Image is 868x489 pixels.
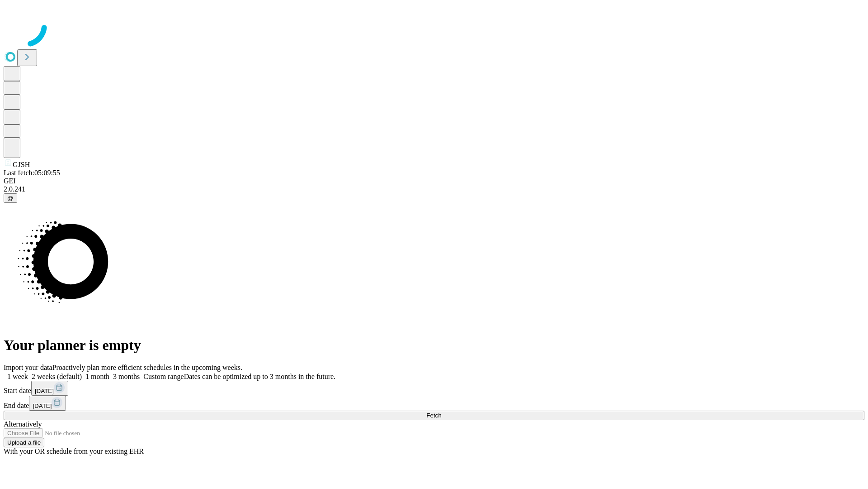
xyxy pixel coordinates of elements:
[85,373,109,380] span: 1 month
[13,161,30,168] span: GJSH
[7,195,14,201] span: @
[4,177,864,185] div: GEI
[4,185,864,193] div: 2.0.241
[426,412,441,419] span: Fetch
[35,388,54,394] span: [DATE]
[52,364,242,371] span: Proactively plan more efficient schedules in the upcoming weeks.
[29,396,66,411] button: [DATE]
[4,337,864,354] h1: Your planner is empty
[113,373,140,380] span: 3 months
[4,447,144,455] span: With your OR schedule from your existing EHR
[4,420,42,428] span: Alternatively
[4,364,52,371] span: Import your data
[7,373,28,380] span: 1 week
[4,169,60,177] span: Last fetch: 05:09:55
[4,396,864,411] div: End date
[4,193,17,203] button: @
[4,381,864,396] div: Start date
[184,373,335,380] span: Dates can be optimized up to 3 months in the future.
[33,403,52,409] span: [DATE]
[32,373,82,380] span: 2 weeks (default)
[4,411,864,420] button: Fetch
[143,373,184,380] span: Custom range
[4,438,44,447] button: Upload a file
[31,381,68,396] button: [DATE]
